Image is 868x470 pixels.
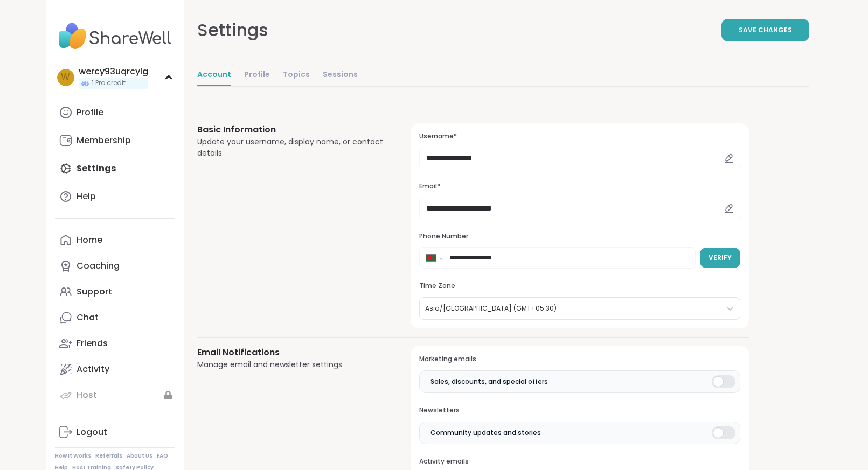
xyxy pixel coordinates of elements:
[55,356,175,382] a: Activity
[197,65,231,86] a: Account
[77,234,102,246] div: Home
[77,389,97,401] div: Host
[323,65,358,86] a: Sessions
[55,227,175,253] a: Home
[55,100,175,125] a: Profile
[55,305,175,331] a: Chat
[419,182,740,191] h3: Email*
[77,363,109,375] div: Activity
[77,191,96,202] div: Help
[283,65,310,86] a: Topics
[55,17,175,55] img: ShareWell Nav Logo
[77,426,107,438] div: Logout
[419,355,740,364] h3: Marketing emails
[430,377,548,387] span: Sales, discounts, and special offers
[127,452,152,460] a: About Us
[709,253,732,263] span: Verify
[419,457,740,466] h3: Activity emails
[55,253,175,279] a: Coaching
[419,132,740,141] h3: Username*
[419,406,740,415] h3: Newsletters
[77,260,120,272] div: Coaching
[77,312,99,324] div: Chat
[79,66,148,78] div: wercy93uqrcylg
[197,123,385,136] h3: Basic Information
[92,79,126,88] span: 1 Pro credit
[55,331,175,356] a: Friends
[55,279,175,305] a: Support
[739,25,792,35] span: Save Changes
[55,452,91,460] a: How It Works
[55,184,175,209] a: Help
[197,136,385,159] div: Update your username, display name, or contact details
[244,65,270,86] a: Profile
[721,19,809,41] button: Save Changes
[197,17,268,43] div: Settings
[77,135,131,146] div: Membership
[77,286,112,298] div: Support
[77,107,103,118] div: Profile
[95,452,122,460] a: Referrals
[197,359,385,370] div: Manage email and newsletter settings
[197,346,385,359] h3: Email Notifications
[77,338,108,349] div: Friends
[419,232,740,241] h3: Phone Number
[419,282,740,291] h3: Time Zone
[55,128,175,153] a: Membership
[55,382,175,408] a: Host
[700,248,740,268] button: Verify
[157,452,168,460] a: FAQ
[61,71,70,85] span: w
[55,419,175,445] a: Logout
[430,428,541,438] span: Community updates and stories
